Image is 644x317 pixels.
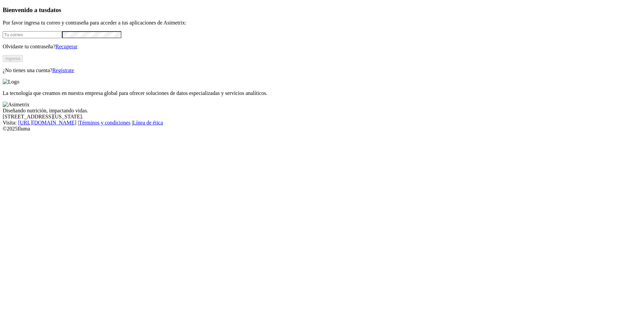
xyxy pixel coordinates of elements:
[3,20,641,26] p: Por favor ingresa tu correo y contraseña para acceder a tus aplicaciones de Asimetrix:
[3,90,641,96] p: La tecnología que creamos en nuestra empresa global para ofrecer soluciones de datos especializad...
[3,31,62,38] input: Tu correo
[133,120,163,125] a: Línea de ética
[3,44,641,50] p: Olvidaste tu contraseña?
[3,79,19,85] img: Logo
[79,120,130,125] a: Términos y condiciones
[3,108,641,114] div: Diseñando nutrición, impactando vidas.
[3,114,641,120] div: [STREET_ADDRESS][US_STATE].
[3,67,641,73] p: ¿No tienes una cuenta?
[55,44,77,49] a: Recuperar
[3,55,23,62] button: Ingresa
[3,120,641,126] div: Visita : | |
[3,126,641,132] div: © 2025 Iluma
[3,6,641,14] h3: Bienvenido a tus
[52,67,74,73] a: Regístrate
[47,6,61,13] span: datos
[3,102,30,108] img: Asimetrix
[18,120,76,125] a: [URL][DOMAIN_NAME]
